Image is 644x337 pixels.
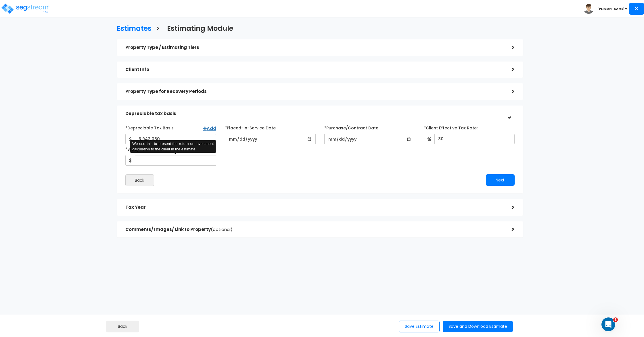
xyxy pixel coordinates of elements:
h5: Client Info [125,67,503,72]
h5: Tax Year [125,205,503,210]
button: Save Estimate [399,321,440,332]
a: Estimates [112,19,152,37]
label: *Client Effective Tax Rate: [424,123,478,131]
h5: Property Type for Recovery Periods [125,89,503,94]
div: > [503,65,515,74]
iframe: Intercom live chat [601,317,615,331]
div: > [503,225,515,234]
button: Back [125,174,154,186]
b: [PERSON_NAME] [597,7,624,11]
div: > [503,43,515,52]
img: avatar.png [584,4,594,14]
h3: Estimating Module [167,25,233,34]
label: *Study Fee [125,144,147,152]
a: Estimating Module [163,19,233,37]
button: Next [486,174,515,186]
div: > [503,87,515,96]
label: *Depreciable Tax Basis [125,123,174,131]
span: 1 [613,317,618,322]
button: Save and Download Estimate [443,321,513,332]
div: > [503,203,515,212]
div: > [504,108,513,119]
h5: Property Type / Estimating Tiers [125,45,503,50]
h5: Depreciable tax basis [125,111,503,116]
h3: > [156,25,160,34]
h5: Comments/ Images/ Link to Property [125,227,503,232]
label: *Purchase/Contract Date [324,123,378,131]
a: Back [106,321,139,332]
span: (optional) [211,226,233,232]
img: logo_pro_r.png [1,3,50,14]
a: Add [203,125,216,131]
h3: Estimates [117,25,152,34]
div: We use this to present the return on investment calculation to the client in the estimate. [130,140,216,153]
label: *Placed-In-Service Date [225,123,276,131]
